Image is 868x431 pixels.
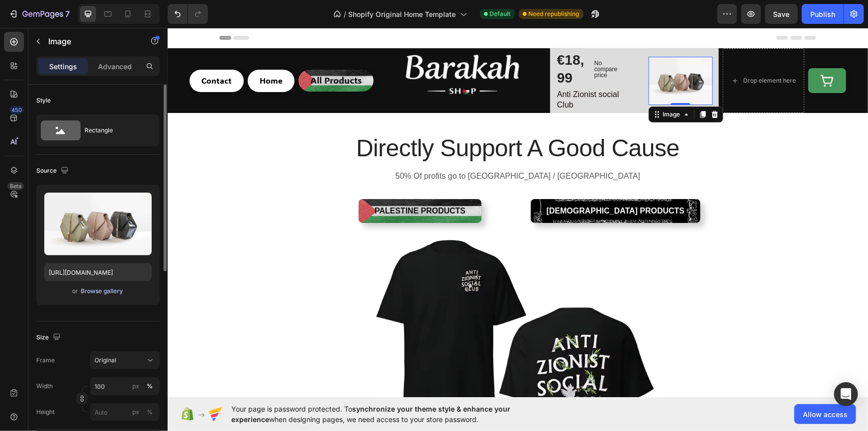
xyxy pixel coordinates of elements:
[834,382,858,406] div: Open Intercom Messenger
[36,408,55,417] label: Height
[168,4,208,24] div: Undo/Redo
[90,403,160,421] input: px%
[130,406,142,418] button: %
[529,9,579,18] span: Need republishing
[379,177,517,189] div: Rich Text Editor. Editing area: main
[773,10,790,18] span: Save
[9,106,24,114] div: 450
[73,285,79,297] span: or
[207,177,298,189] p: Palestine Products
[144,406,156,418] button: px
[95,356,116,365] span: Original
[794,404,856,424] button: Allow access
[191,171,314,195] button: <p>Palestine Products</p>
[132,408,139,417] div: px
[389,62,452,83] p: Anti Zionist social Club
[36,382,53,391] label: Width
[427,32,449,50] p: No compare price
[36,164,71,178] div: Source
[493,82,515,91] div: Image
[344,9,347,19] span: /
[379,179,517,187] span: [DEMOGRAPHIC_DATA] Products
[132,382,139,391] div: px
[147,382,153,391] div: %
[802,4,844,24] button: Publish
[36,96,51,105] div: Style
[803,409,848,420] span: Allow access
[81,287,123,296] div: Browse gallery
[576,49,628,57] div: Drop element here
[44,263,152,281] input: https://example.com/image.jpg
[90,377,160,395] input: px%
[7,182,24,190] div: Beta
[349,9,456,19] span: Shopify Original Home Template
[147,408,153,417] div: %
[159,104,542,137] h2: Directly Support A Good Cause
[85,119,145,142] div: Rectangle
[98,61,132,72] p: Advanced
[49,61,77,72] p: Settings
[490,9,511,18] span: Default
[363,171,533,195] button: <p><span style="color:#000000;">Islamic Products</span></p>
[765,4,798,24] button: Save
[90,351,160,369] button: Original
[810,9,835,19] div: Publish
[81,286,124,296] button: Browse gallery
[231,405,510,424] span: synchronize your theme style & enhance your experience
[65,8,70,20] p: 7
[144,380,156,392] button: px
[168,28,868,397] iframe: Design area
[160,142,541,154] p: 50% Of profits go to [GEOGRAPHIC_DATA] / [GEOGRAPHIC_DATA]
[231,404,549,425] span: Your page is password protected. To when designing pages, we need access to your store password.
[481,29,546,77] img: image_demo.jpg
[130,380,142,392] button: %
[36,331,63,344] div: Size
[48,35,133,47] p: Image
[4,4,74,24] button: 7
[44,193,152,255] img: preview-image
[36,356,55,365] label: Frame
